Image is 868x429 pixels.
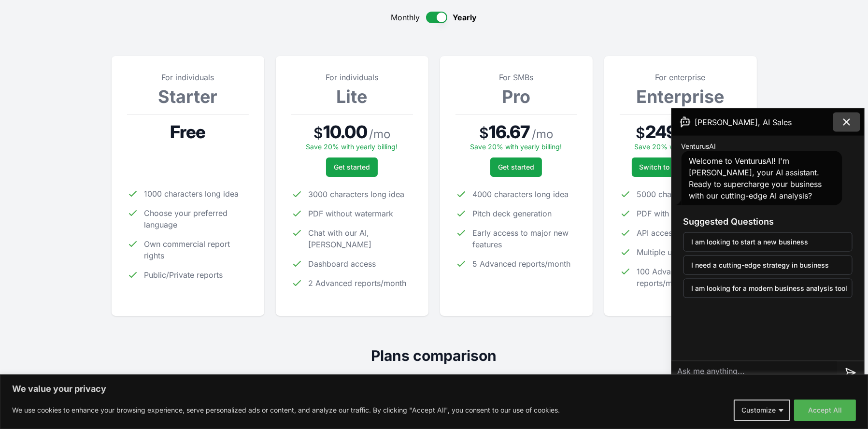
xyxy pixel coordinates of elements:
[309,277,407,289] span: 2 Advanced reports/month
[323,122,367,142] span: 10.00
[637,246,715,258] span: Multiple users access
[313,124,323,142] span: $
[683,232,853,252] button: I am looking to start a new business
[127,87,249,106] h3: Starter
[683,215,853,229] h3: Suggested Questions
[637,227,677,239] span: API access
[620,87,741,106] h3: Enterprise
[144,269,223,281] span: Public/Private reports
[369,127,390,142] span: / mo
[794,400,856,421] button: Accept All
[326,157,378,177] button: Get started
[473,258,571,270] span: 5 Advanced reports/month
[620,71,741,83] p: For enterprise
[682,142,716,151] span: VenturusAI
[689,156,822,200] span: Welcome to VenturusAI! I'm [PERSON_NAME], your AI assistant. Ready to supercharge your business w...
[112,347,757,364] h2: Plans comparison
[734,400,790,421] button: Customize
[632,157,729,177] a: Switch to an organization
[309,258,376,270] span: Dashboard access
[683,279,853,298] button: I am looking for a modern business analysis tool
[695,116,792,128] span: [PERSON_NAME], AI Sales
[636,124,645,142] span: $
[309,208,394,219] span: PDF without watermark
[470,143,562,151] span: Save 20% with yearly billing!
[473,227,577,250] span: Early access to major new features
[637,208,740,219] span: PDF with custom watermark
[12,383,856,395] p: We value your privacy
[127,71,249,83] p: For individuals
[334,162,370,172] span: Get started
[532,127,553,142] span: / mo
[683,256,853,275] button: I need a cutting-edge strategy in business
[490,157,542,177] button: Get started
[473,188,569,200] span: 4000 characters long idea
[144,238,249,261] span: Own commercial report rights
[144,207,249,230] span: Choose your preferred language
[455,87,577,106] h3: Pro
[291,87,413,106] h3: Lite
[455,71,577,83] p: For SMBs
[498,162,534,172] span: Get started
[391,12,420,23] span: Monthly
[144,188,239,200] span: 1000 characters long idea
[170,122,205,142] span: Free
[473,208,552,219] span: Pitch deck generation
[479,124,489,142] span: $
[645,122,702,142] span: 249.99
[291,71,413,83] p: For individuals
[306,143,398,151] span: Save 20% with yearly billing!
[12,404,560,416] p: We use cookies to enhance your browsing experience, serve personalized ads or content, and analyz...
[637,188,733,200] span: 5000 characters long idea
[309,227,413,250] span: Chat with our AI, [PERSON_NAME]
[489,122,530,142] span: 16.67
[635,143,726,151] span: Save 20% with yearly billing!
[453,12,477,23] span: Yearly
[309,188,405,200] span: 3000 characters long idea
[637,266,741,289] span: 100 Advanced reports/month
